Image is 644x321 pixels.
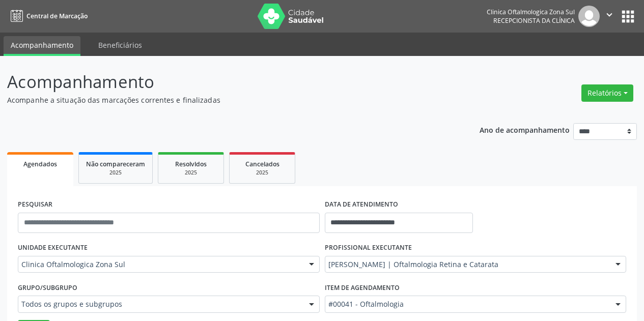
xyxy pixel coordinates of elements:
label: PESQUISAR [18,197,52,213]
img: img [578,6,600,27]
label: DATA DE ATENDIMENTO [325,197,398,213]
span: [PERSON_NAME] | Oftalmologia Retina e Catarata [328,259,606,270]
span: Clinica Oftalmologica Zona Sul [21,259,299,270]
p: Acompanhamento [7,69,448,95]
div: 2025 [165,169,216,177]
div: 2025 [237,169,288,177]
span: Resolvidos [175,160,207,168]
label: Item de agendamento [325,280,400,296]
p: Ano de acompanhamento [480,123,570,136]
a: Acompanhamento [4,36,80,56]
span: Recepcionista da clínica [493,16,575,25]
span: Não compareceram [86,160,145,168]
a: Central de Marcação [7,8,88,24]
div: 2025 [86,169,145,177]
button: apps [619,8,637,25]
label: PROFISSIONAL EXECUTANTE [325,240,412,256]
label: UNIDADE EXECUTANTE [18,240,88,256]
span: Todos os grupos e subgrupos [21,299,299,309]
span: Cancelados [245,160,279,168]
a: Beneficiários [91,36,149,54]
span: Central de Marcação [26,12,88,20]
button: Relatórios [581,84,633,102]
div: Clinica Oftalmologica Zona Sul [487,8,575,16]
span: #00041 - Oftalmologia [328,299,606,309]
label: Grupo/Subgrupo [18,280,77,296]
span: Agendados [23,160,57,168]
p: Acompanhe a situação das marcações correntes e finalizadas [7,95,448,105]
button:  [600,6,619,27]
i:  [604,9,615,20]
